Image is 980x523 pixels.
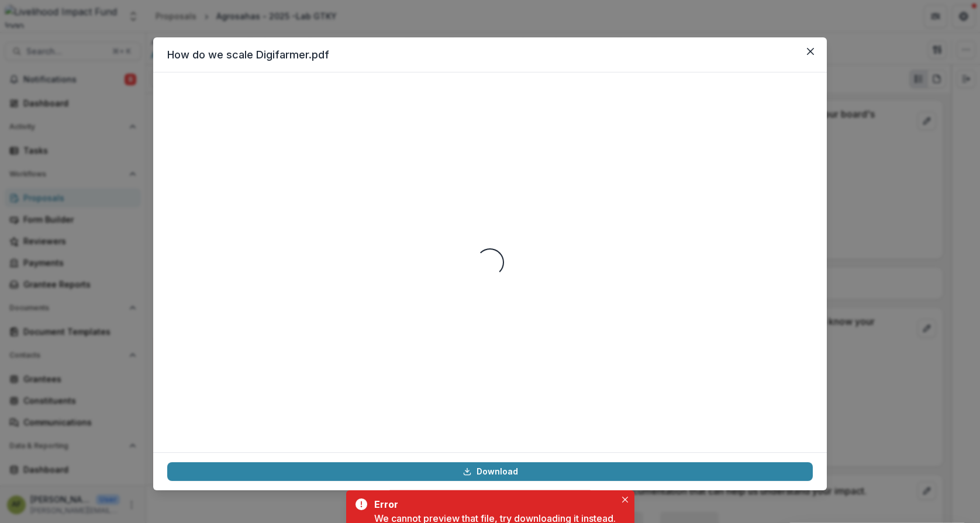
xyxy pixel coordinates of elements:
[618,493,632,507] button: Close
[167,462,813,481] a: Download
[801,42,820,61] button: Close
[374,497,611,511] div: Error
[153,37,827,72] header: How do we scale Digifarmer.pdf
